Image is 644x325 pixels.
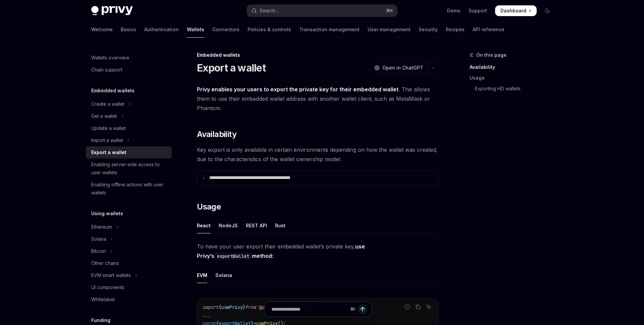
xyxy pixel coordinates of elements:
a: Welcome [91,21,113,38]
h5: Embedded wallets [91,87,135,95]
div: Rust [275,218,285,233]
button: Toggle Get a wallet section [86,110,172,122]
a: Support [469,7,487,14]
div: Ethereum [91,223,112,231]
input: Ask a question... [271,302,347,317]
div: NodeJS [219,218,238,233]
a: UI components [86,281,172,293]
h5: Using wallets [91,210,123,218]
button: Toggle Ethereum section [86,221,172,233]
a: Whitelabel [86,293,172,306]
div: Wallets overview [91,54,129,62]
a: API reference [473,21,504,38]
div: Update a wallet [91,124,126,132]
a: Demo [447,7,461,14]
span: To have your user export their embedded wallet’s private key, [197,242,439,261]
div: Create a wallet [91,100,124,108]
div: Solana [91,235,106,243]
a: User management [368,21,411,38]
span: . This allows them to use their embedded wallet address with another wallet client, such as MetaM... [197,85,439,113]
div: Solana [215,267,232,283]
button: Open search [247,5,397,17]
button: Send message [358,305,367,314]
div: Embedded wallets [197,52,439,58]
div: Enabling server-side access to user wallets [91,160,168,177]
a: Wallets overview [86,52,172,64]
div: Enabling offline actions with user wallets [91,181,168,197]
a: Other chains [86,257,172,269]
div: Get a wallet [91,112,117,120]
h1: Export a wallet [197,62,266,74]
a: Recipes [446,21,465,38]
div: Export a wallet [91,148,126,156]
button: Open in ChatGPT [370,62,427,74]
span: ⌘ K [386,8,393,13]
strong: use Privy’s method: [197,243,365,259]
a: Security [419,21,438,38]
a: Availability [470,62,558,73]
div: Bitcoin [91,247,106,255]
div: EVM [197,267,207,283]
div: Whitelabel [91,295,115,304]
button: Toggle EVM smart wallets section [86,269,172,281]
strong: Privy enables your users to export the private key for their embedded wallet [197,86,398,93]
a: Exporting HD wallets [470,83,558,94]
a: Basics [121,21,136,38]
a: Usage [470,73,558,83]
button: Toggle dark mode [542,5,553,16]
a: Enabling offline actions with user wallets [86,179,172,199]
a: Transaction management [299,21,360,38]
div: React [197,218,211,233]
div: Search... [260,7,278,15]
a: Authentication [144,21,179,38]
a: Dashboard [495,5,537,16]
div: UI components [91,283,124,291]
div: Import a wallet [91,136,123,144]
code: exportWallet [214,252,252,260]
button: Toggle Bitcoin section [86,245,172,257]
a: Update a wallet [86,122,172,134]
a: Chain support [86,64,172,76]
h5: Funding [91,316,110,324]
div: REST API [246,218,267,233]
span: Dashboard [500,7,526,14]
div: Chain support [91,66,122,74]
button: Toggle Solana section [86,233,172,245]
span: Availability [197,129,236,140]
a: Export a wallet [86,146,172,158]
span: Usage [197,201,221,212]
div: Other chains [91,259,119,267]
span: Open in ChatGPT [382,64,423,71]
div: EVM smart wallets [91,271,131,279]
a: Enabling server-side access to user wallets [86,158,172,179]
a: Connectors [212,21,239,38]
span: Key export is only available in certain environments depending on how the wallet was created, due... [197,145,439,164]
a: Policies & controls [248,21,291,38]
span: On this page [476,51,506,59]
button: Toggle Import a wallet section [86,134,172,146]
a: Wallets [187,21,204,38]
button: Toggle Create a wallet section [86,98,172,110]
img: dark logo [91,6,133,15]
